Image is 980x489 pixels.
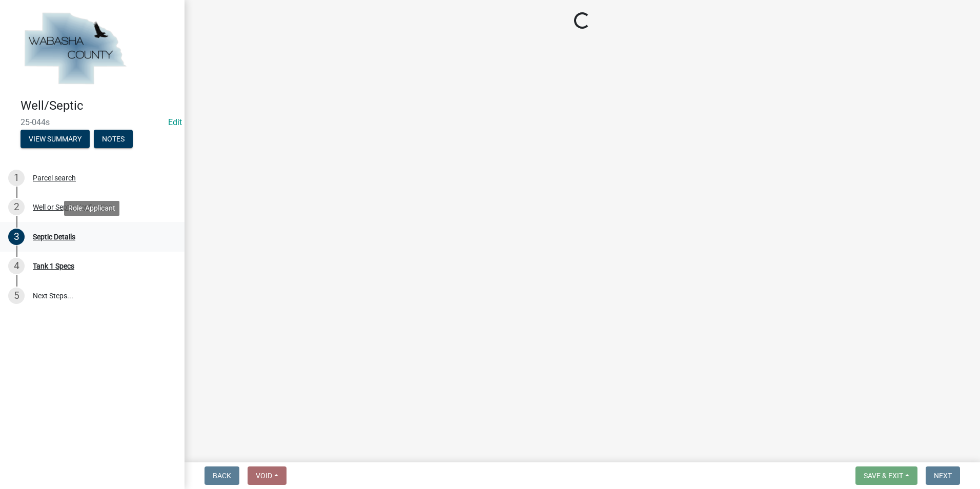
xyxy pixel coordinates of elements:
div: 3 [8,229,25,245]
span: Back [213,472,231,480]
h4: Well/Septic [21,98,176,113]
wm-modal-confirm: Notes [94,135,133,144]
button: View Summary [21,130,90,148]
button: Void [248,466,287,485]
div: 5 [8,288,25,304]
button: Back [205,466,239,485]
span: Void [256,472,272,480]
div: Parcel search [33,174,76,181]
span: 25-044s [21,117,164,127]
div: Role: Applicant [64,201,119,216]
div: 1 [8,170,25,186]
div: Tank 1 Specs [33,262,74,270]
a: Edit [168,117,182,127]
button: Save & Exit [855,466,917,485]
div: 2 [8,199,25,215]
div: Septic Details [33,233,75,240]
button: Next [926,466,960,485]
div: 4 [8,258,25,274]
wm-modal-confirm: Edit Application Number [168,117,182,127]
button: Notes [94,130,133,148]
div: Well or Septic Verification [33,203,113,211]
wm-modal-confirm: Summary [21,135,90,144]
img: Wabasha County, Minnesota [21,11,129,88]
span: Save & Exit [864,472,903,480]
span: Next [934,472,952,480]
